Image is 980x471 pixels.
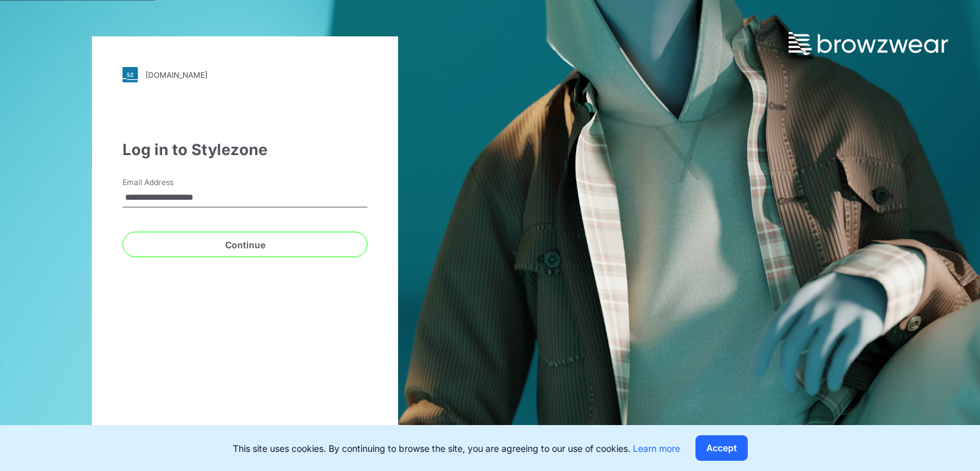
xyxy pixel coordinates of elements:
[122,138,367,161] div: Log in to Stylezone
[233,442,680,455] p: This site uses cookies. By continuing to browse the site, you are agreeing to our use of cookies.
[122,177,212,188] label: Email Address
[122,232,367,257] button: Continue
[145,70,207,80] div: [DOMAIN_NAME]
[695,435,748,461] button: Accept
[789,32,948,55] img: browzwear-logo.73288ffb.svg
[122,67,138,82] img: svg+xml;base64,PHN2ZyB3aWR0aD0iMjgiIGhlaWdodD0iMjgiIHZpZXdCb3g9IjAgMCAyOCAyOCIgZmlsbD0ibm9uZSIgeG...
[633,443,680,454] a: Learn more
[122,67,367,82] a: [DOMAIN_NAME]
